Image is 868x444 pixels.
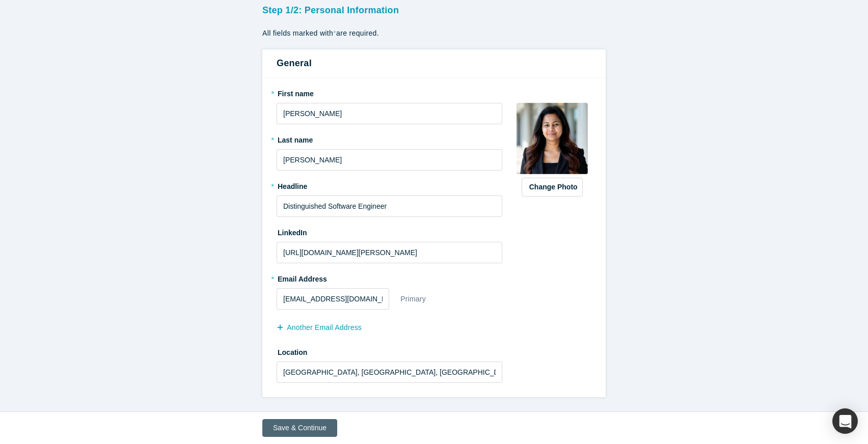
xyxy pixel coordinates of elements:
[277,344,502,358] label: Location
[262,28,606,39] p: All fields marked with are required.
[517,103,588,174] img: Profile user default
[277,270,327,285] label: Email Address
[277,362,502,383] input: Enter a location
[277,57,591,70] h3: General
[277,319,372,337] button: another Email Address
[277,131,502,146] label: Last name
[277,85,502,99] label: First name
[522,178,583,197] button: Change Photo
[277,178,502,192] label: Headline
[277,224,307,238] label: LinkedIn
[400,290,426,308] div: Primary
[277,196,502,217] input: Partner, CEO
[262,419,337,437] button: Save & Continue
